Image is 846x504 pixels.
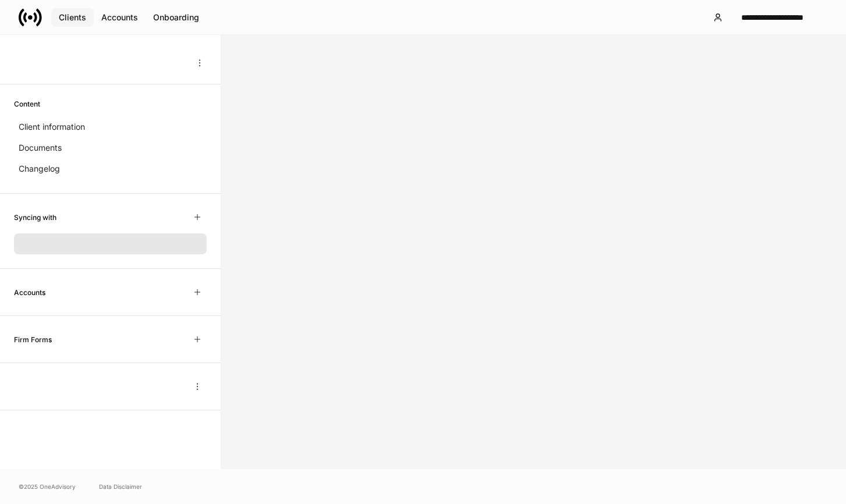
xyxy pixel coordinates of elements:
h6: Accounts [14,287,45,298]
div: Accounts [101,12,138,23]
h6: Content [14,98,40,109]
a: Client information [14,116,207,137]
button: Onboarding [146,8,207,27]
h6: Syncing with [14,212,56,223]
p: Changelog [19,163,60,175]
p: Client information [19,121,85,133]
button: Clients [51,8,94,27]
a: Data Disclaimer [99,482,142,491]
button: Accounts [94,8,146,27]
span: © 2025 OneAdvisory [19,482,76,491]
h6: Firm Forms [14,334,52,345]
a: Changelog [14,158,207,179]
div: Onboarding [153,12,199,23]
p: Documents [19,142,62,154]
div: Clients [59,12,86,23]
a: Documents [14,137,207,158]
